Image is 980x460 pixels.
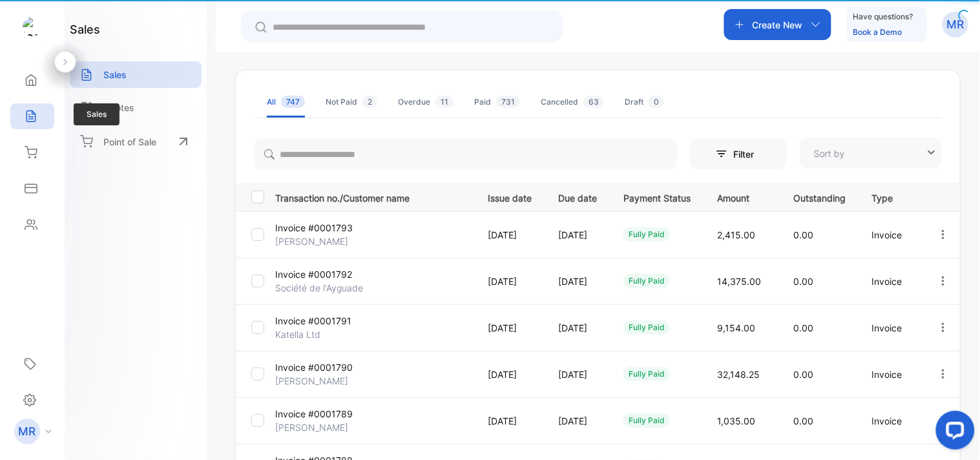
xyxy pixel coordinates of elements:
div: Paid [474,96,520,108]
p: Invoice #0001792 [275,267,352,281]
div: fully paid [623,320,670,335]
a: Book a Demo [853,27,902,37]
p: Create New [753,18,803,32]
p: Société de l'Ayguade [275,281,363,295]
p: [DATE] [488,321,532,335]
p: Invoice [872,414,910,428]
div: fully paid [623,367,670,381]
p: Type [872,189,910,205]
p: [DATE] [558,321,597,335]
p: [DATE] [488,414,532,428]
p: Transaction no./Customer name [275,189,472,205]
button: Create New [724,9,831,40]
p: [PERSON_NAME] [275,421,348,434]
p: Invoice [872,368,910,381]
span: 1,035.00 [717,415,755,426]
button: MR [943,9,968,40]
a: Sales [70,61,202,88]
span: 0.00 [793,369,813,380]
button: Filter [690,138,787,169]
p: Outstanding [793,189,846,205]
p: [PERSON_NAME] [275,235,348,248]
p: Invoice [872,321,910,335]
p: Have questions? [853,10,913,23]
img: logo [23,17,42,36]
div: Cancelled [541,96,604,108]
div: fully paid [623,274,670,288]
p: Sales [103,68,127,81]
p: Invoice #0001789 [275,407,353,421]
span: 2 [362,96,377,108]
a: Quotes [70,94,202,121]
iframe: LiveChat chat widget [926,406,980,460]
span: 0 [649,96,664,108]
p: Invoice #0001791 [275,314,351,328]
p: [DATE] [558,228,597,242]
p: [DATE] [558,275,597,288]
p: Sort by [814,147,845,160]
a: Point of Sale [70,127,202,156]
p: [DATE] [558,368,597,381]
p: Payment Status [623,189,691,205]
p: [DATE] [558,414,597,428]
p: Quotes [103,101,134,114]
span: 0.00 [793,276,813,287]
p: [DATE] [488,228,532,242]
span: 747 [281,96,305,108]
p: MR [19,423,36,440]
div: Overdue [398,96,454,108]
p: Invoice #0001790 [275,361,353,374]
span: 0.00 [793,229,813,240]
span: 0.00 [793,322,813,333]
p: Katella Ltd [275,328,340,341]
div: fully paid [623,227,670,242]
p: [PERSON_NAME] [275,374,348,388]
div: fully paid [623,413,670,428]
span: 11 [435,96,454,108]
p: [DATE] [488,275,532,288]
p: Point of Sale [103,135,156,149]
p: [DATE] [488,368,532,381]
div: Draft [625,96,664,108]
p: Due date [558,189,597,205]
button: Sort by [800,138,942,169]
span: 0.00 [793,415,813,426]
p: Invoice [872,275,910,288]
span: 32,148.25 [717,369,760,380]
span: Sales [74,103,120,125]
span: 63 [583,96,604,108]
div: All [267,96,305,108]
p: Amount [717,189,767,205]
p: Issue date [488,189,532,205]
p: Filter [733,147,762,161]
p: MR [947,16,964,33]
div: Not Paid [326,96,377,108]
span: 9,154.00 [717,322,755,333]
p: Invoice [872,228,910,242]
h1: sales [70,21,100,38]
span: 2,415.00 [717,229,755,240]
span: 731 [496,96,520,108]
span: 14,375.00 [717,276,761,287]
p: Invoice #0001793 [275,221,353,235]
